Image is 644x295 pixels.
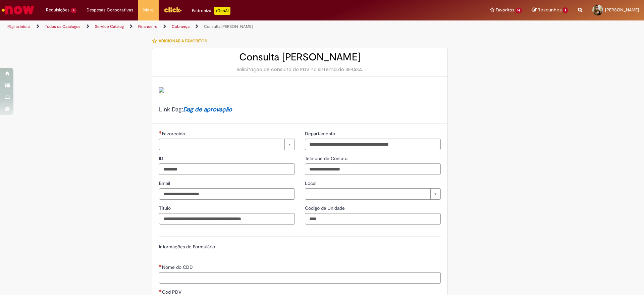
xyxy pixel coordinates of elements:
[159,205,172,211] span: Título
[563,7,568,13] span: 1
[214,7,230,15] p: +GenAi
[305,205,346,211] span: Código da Unidade
[159,87,164,93] img: sys_attachment.do
[204,24,253,29] a: Consulta [PERSON_NAME]
[159,244,215,250] label: Informações de Formulário
[605,7,639,13] span: [PERSON_NAME]
[496,7,514,13] span: Favoritos
[159,264,162,267] span: Necessários
[183,106,232,113] a: Dag de aprovação
[45,24,80,29] a: Todos os Catálogos
[159,52,441,63] h2: Consulta [PERSON_NAME]
[305,188,441,200] a: Limpar campo Local
[71,8,76,13] span: 4
[162,131,186,137] span: Necessários - Favorecido
[538,7,562,13] span: Rascunhos
[159,155,165,161] span: ID
[162,289,183,295] span: Cód PDV
[159,289,162,292] span: Necessários
[7,24,31,29] a: Página inicial
[159,131,162,134] span: Necessários
[305,155,349,161] span: Telefone de Contato
[305,163,441,175] input: Telefone de Contato
[532,7,568,13] a: Rascunhos
[138,24,157,29] a: Financeiro
[516,8,522,13] span: 14
[159,188,295,200] input: Email
[159,213,295,225] input: Título
[143,7,154,13] span: More
[159,272,441,284] input: Nome do CDD
[159,180,171,186] span: Email
[46,7,69,13] span: Requisições
[305,139,441,150] input: Departamento
[172,24,190,29] a: Cobrança
[152,34,211,48] button: Adicionar a Favoritos
[305,213,441,225] input: Código da Unidade
[164,5,182,15] img: click_logo_yellow_360x200.png
[159,139,295,150] a: Limpar campo Favorecido
[159,106,441,113] h4: Link Dag:
[95,24,124,29] a: Service Catalog
[87,7,133,13] span: Despesas Corporativas
[5,20,424,33] ul: Trilhas de página
[159,163,295,175] input: ID
[192,7,230,15] div: Padroniza
[159,38,207,44] span: Adicionar a Favoritos
[305,131,336,137] span: Departamento
[159,66,441,73] div: Solicitação de consulta do PDV no sistema do SERASA.
[162,264,194,270] span: Nome do CDD
[305,180,318,186] span: Local
[1,3,35,17] img: ServiceNow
